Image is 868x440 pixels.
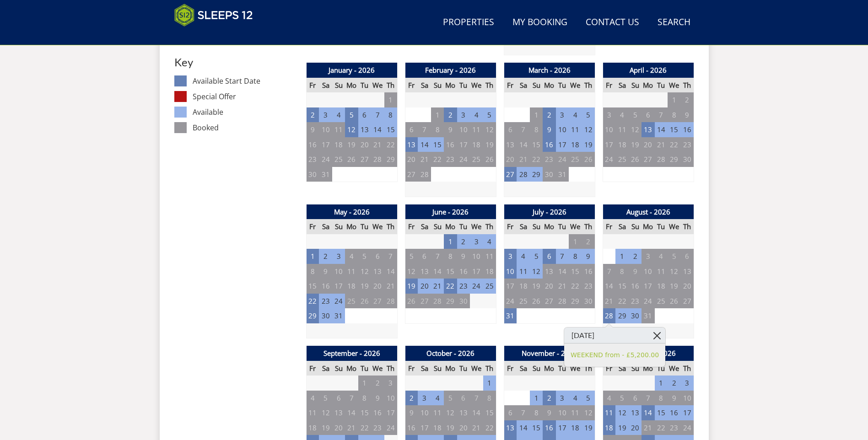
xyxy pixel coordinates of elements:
[543,122,555,137] td: 9
[470,219,483,234] th: We
[504,264,517,279] td: 10
[319,294,332,309] td: 23
[345,152,358,167] td: 26
[193,107,298,118] dd: Available
[543,78,555,93] th: Mo
[642,264,654,279] td: 10
[457,294,470,309] td: 30
[556,152,569,167] td: 24
[306,152,319,167] td: 23
[193,75,298,86] dd: Available Start Date
[504,204,595,220] th: July - 2026
[543,167,555,182] td: 30
[332,78,345,93] th: Su
[319,107,332,123] td: 3
[431,122,444,137] td: 8
[384,92,397,107] td: 1
[332,137,345,152] td: 18
[603,107,615,123] td: 3
[371,219,384,234] th: We
[530,264,543,279] td: 12
[569,264,582,279] td: 15
[504,279,517,294] td: 17
[543,264,555,279] td: 13
[504,137,517,152] td: 13
[345,137,358,152] td: 19
[358,264,371,279] td: 12
[306,107,319,123] td: 2
[504,294,517,309] td: 24
[615,122,628,137] td: 11
[629,152,642,167] td: 26
[371,78,384,93] th: We
[655,219,668,234] th: Tu
[444,249,457,264] td: 8
[530,78,543,93] th: Su
[345,294,358,309] td: 25
[470,107,483,123] td: 4
[556,107,569,123] td: 3
[655,122,668,137] td: 14
[319,137,332,152] td: 17
[371,294,384,309] td: 27
[470,137,483,152] td: 18
[681,152,694,167] td: 30
[345,122,358,137] td: 12
[615,279,628,294] td: 15
[405,152,418,167] td: 20
[371,249,384,264] td: 6
[483,219,496,234] th: Th
[306,167,319,182] td: 30
[405,294,418,309] td: 26
[405,219,418,234] th: Fr
[603,204,694,220] th: August - 2026
[457,264,470,279] td: 16
[431,78,444,93] th: Su
[358,152,371,167] td: 27
[681,137,694,152] td: 23
[457,137,470,152] td: 17
[483,152,496,167] td: 26
[543,249,555,264] td: 6
[319,78,332,93] th: Sa
[358,294,371,309] td: 26
[642,78,654,93] th: Mo
[556,78,569,93] th: Tu
[603,279,615,294] td: 14
[444,107,457,123] td: 2
[629,122,642,137] td: 12
[543,219,555,234] th: Mo
[306,249,319,264] td: 1
[306,63,397,78] th: January - 2026
[569,279,582,294] td: 22
[655,279,668,294] td: 18
[418,264,431,279] td: 13
[418,167,431,182] td: 28
[371,152,384,167] td: 28
[642,219,654,234] th: Mo
[530,249,543,264] td: 5
[306,219,319,234] th: Fr
[517,294,529,309] td: 25
[405,264,418,279] td: 12
[681,107,694,123] td: 9
[319,249,332,264] td: 2
[470,234,483,249] td: 3
[504,122,517,137] td: 6
[629,219,642,234] th: Su
[615,249,628,264] td: 1
[405,249,418,264] td: 5
[569,122,582,137] td: 11
[457,107,470,123] td: 3
[418,249,431,264] td: 6
[431,249,444,264] td: 7
[569,219,582,234] th: We
[457,122,470,137] td: 10
[655,264,668,279] td: 11
[530,122,543,137] td: 8
[517,78,529,93] th: Sa
[358,219,371,234] th: Tu
[418,78,431,93] th: Sa
[431,264,444,279] td: 14
[418,279,431,294] td: 20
